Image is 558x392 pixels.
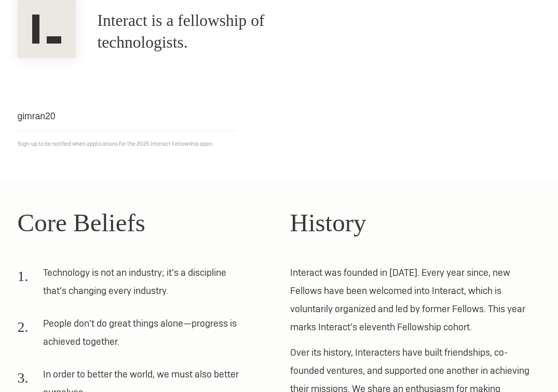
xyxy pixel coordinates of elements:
[18,102,236,131] input: Email address...
[18,263,247,307] li: Technology is not an industry; it’s a discipline that’s changing every industry.
[18,314,247,358] li: People don’t do great things alone—progress is achieved together.
[290,204,541,242] h2: History
[18,204,268,242] h2: Core Beliefs
[98,10,343,53] h1: Interact is a fellowship of technologists.
[290,263,541,336] p: Interact was founded in [DATE]. Every year since, new Fellows have been welcomed into Interact, w...
[18,138,541,149] p: Sign-up to be notified when applications for the 2025 Interact Fellowship open.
